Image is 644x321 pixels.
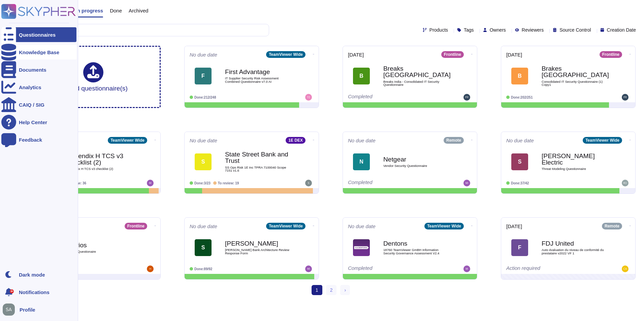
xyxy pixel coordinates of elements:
[194,96,216,99] span: Done: 212/248
[1,80,76,95] a: Analytics
[353,239,370,256] img: Logo
[383,248,451,255] span: 18760 TeamViewer GmBH Information Security Governance Assessment V2.4
[542,240,609,247] b: FDJ United
[583,137,622,144] div: TeamViewer Wide
[348,180,430,186] div: Completed
[1,132,76,147] a: Feedback
[1,97,76,112] a: CAIQ / SIG
[542,65,609,78] b: Brakes [GEOGRAPHIC_DATA]
[225,77,292,83] span: IT Supplier Security Risk Assessment Combined Questionnaire v7.0 AI
[225,248,292,255] span: [PERSON_NAME] Bank Architecture Review Response Form
[511,153,528,170] div: S
[1,45,76,60] a: Knowledge Base
[3,304,15,316] img: user
[10,289,14,293] div: 9+
[1,27,76,42] a: Questionnaires
[27,24,269,36] input: Search by keywords
[348,52,364,57] span: [DATE]
[19,137,42,142] div: Feedback
[511,96,533,99] span: Done: 202/251
[383,240,451,247] b: Dentons
[602,223,622,229] div: Remote
[125,223,147,229] div: Frontline
[19,50,59,55] div: Knowledge Base
[441,51,464,58] div: Frontline
[195,239,212,256] div: S
[383,156,451,163] b: Netgear
[463,94,470,101] img: user
[490,28,506,32] span: Owners
[1,62,76,77] a: Documents
[218,181,239,185] span: To review: 19
[195,153,212,170] div: S
[506,224,522,229] span: [DATE]
[511,68,528,84] div: B
[225,69,292,75] b: First Advantage
[225,166,292,172] span: SS Ops Risk 1E Inc TPRA 7100040 Scope 7151 v1.6
[429,28,448,32] span: Products
[286,137,305,144] div: 1E DEX
[194,267,212,271] span: Done: 89/92
[353,68,370,84] div: B
[542,248,609,255] span: Auto évaluation du niveau de conformité du prestataire v2022 VF 1
[190,52,217,57] span: No due date
[1,302,20,317] button: user
[522,28,544,32] span: Reviewers
[305,94,312,101] img: user
[348,94,430,101] div: Completed
[622,180,629,186] img: user
[190,224,217,229] span: No due date
[108,137,147,144] div: TeamViewer Wide
[326,285,337,295] a: 2
[225,240,292,247] b: [PERSON_NAME]
[511,239,528,256] div: F
[383,80,451,86] span: Breaks India - Consolidated IT Security Questionnaire
[506,52,522,57] span: [DATE]
[444,137,464,144] div: Remote
[19,67,46,72] div: Documents
[463,265,470,272] img: user
[225,151,292,164] b: State Street Bank and Trust
[559,28,591,32] span: Source Control
[312,285,322,295] span: 1
[266,223,305,229] div: TeamViewer Wide
[344,287,346,293] span: ›
[622,94,629,101] img: user
[67,250,134,253] span: Clarios Questionaire
[67,153,134,166] b: Appendix H TCS v3 checklist (2)
[424,223,464,229] div: TeamViewer Wide
[383,164,451,168] span: Vendor Security Questionnaire
[19,290,50,295] span: Notifications
[20,307,35,312] span: Profile
[463,180,470,186] img: user
[147,180,154,186] img: user
[19,102,44,107] div: CAIQ / SIG
[542,167,609,171] span: Threat Modeling Questionnaire
[542,80,609,86] span: Consolidated IT Security Questionnaire (1) Copy1
[19,120,47,125] div: Help Center
[266,51,305,58] div: TeamViewer Wide
[305,180,312,186] img: user
[129,8,148,13] span: Archived
[67,167,134,171] span: Appendix H TCS v3 checklist (2)
[348,265,430,272] div: Completed
[195,68,212,84] div: F
[194,181,211,185] span: Done: 3/23
[464,28,474,32] span: Tags
[110,8,122,13] span: Done
[19,32,56,37] div: Questionnaires
[383,65,451,78] b: Breaks [GEOGRAPHIC_DATA]
[607,28,636,32] span: Creation Date
[1,115,76,130] a: Help Center
[19,85,41,90] div: Analytics
[67,242,134,248] b: Clarios
[75,8,103,13] span: In progress
[305,265,312,272] img: user
[353,153,370,170] div: N
[348,224,376,229] span: No due date
[506,265,589,272] div: Action required
[59,62,128,92] div: Upload questionnaire(s)
[348,138,376,143] span: No due date
[19,272,45,277] div: Dark mode
[190,138,217,143] span: No due date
